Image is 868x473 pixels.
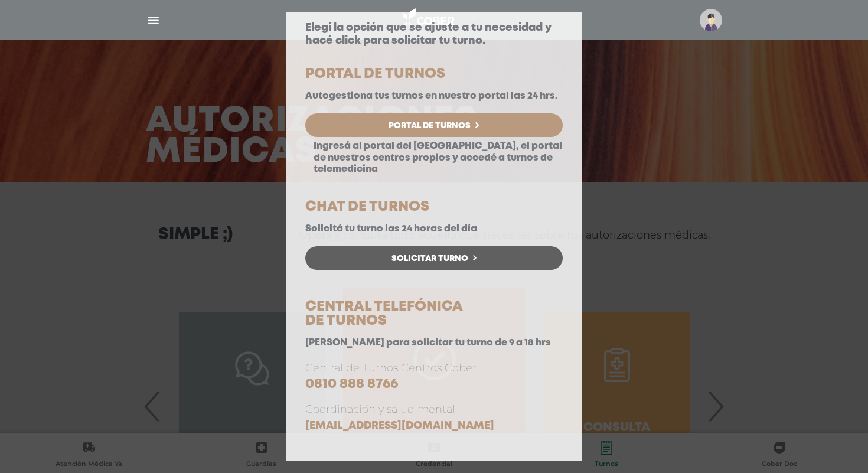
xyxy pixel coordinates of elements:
h5: CENTRAL TELEFÓNICA DE TURNOS [305,300,563,328]
h5: PORTAL DE TURNOS [305,67,563,81]
p: Central de Turnos Centros Cober [305,360,563,393]
a: [EMAIL_ADDRESS][DOMAIN_NAME] [305,421,494,430]
p: Coordinación y salud mental [305,402,563,433]
h5: CHAT DE TURNOS [305,200,563,214]
a: Solicitar Turno [305,246,563,270]
p: Ingresá al portal del [GEOGRAPHIC_DATA], el portal de nuestros centros propios y accedé a turnos ... [305,141,563,175]
span: Solicitar Turno [391,255,468,263]
span: Portal de Turnos [389,122,471,130]
a: 0810 888 8766 [305,378,398,390]
a: Portal de Turnos [305,113,563,137]
p: [PERSON_NAME] para solicitar tu turno de 9 a 18 hrs [305,337,563,348]
p: Solicitá tu turno las 24 horas del día [305,223,563,234]
p: Autogestiona tus turnos en nuestro portal las 24 hrs. [305,90,563,102]
p: Elegí la opción que se ajuste a tu necesidad y hacé click para solicitar tu turno. [305,22,563,47]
